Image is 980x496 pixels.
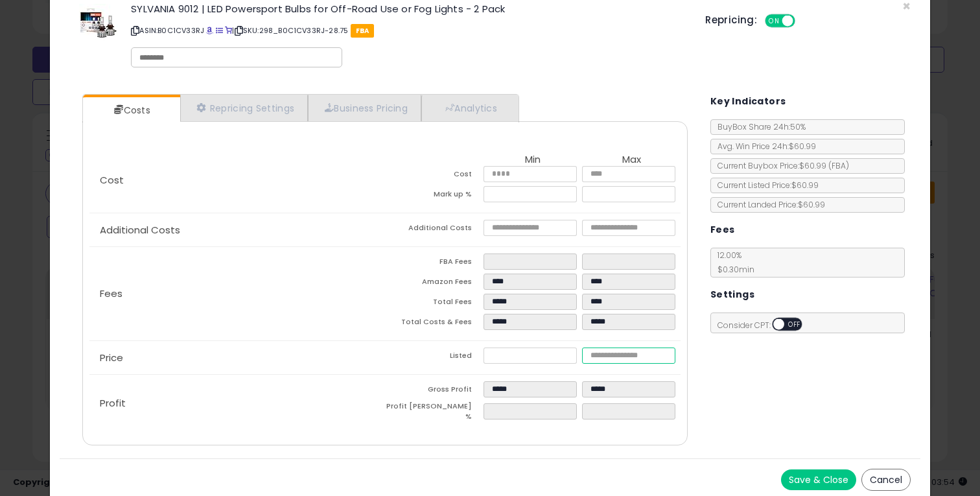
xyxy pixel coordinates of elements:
[308,95,421,121] a: Business Pricing
[89,225,385,235] p: Additional Costs
[793,16,814,27] span: OFF
[711,320,819,331] span: Consider CPT:
[828,160,849,171] span: ( FBA )
[385,294,484,314] td: Total Fees
[705,15,757,25] h5: Repricing:
[385,348,484,368] td: Listed
[799,160,849,171] span: $60.99
[385,220,484,240] td: Additional Costs
[351,24,375,38] span: FBA
[79,4,118,43] img: 410gA+TZJOL._SL60_.jpg
[89,353,385,363] p: Price
[711,121,806,132] span: BuyBox Share 24h: 50%
[131,20,686,41] p: ASIN: B0C1CV33RJ | SKU: 298_B0C1CV33RJ-28.75
[385,166,484,186] td: Cost
[89,175,385,185] p: Cost
[781,469,856,490] button: Save & Close
[421,95,517,121] a: Analytics
[711,199,825,210] span: Current Landed Price: $60.99
[711,160,849,171] span: Current Buybox Price:
[582,154,681,166] th: Max
[385,186,484,206] td: Mark up %
[711,264,754,275] span: $0.30 min
[784,319,805,330] span: OFF
[89,398,385,408] p: Profit
[710,93,786,110] h5: Key Indicators
[216,25,223,36] a: All offer listings
[710,222,735,238] h5: Fees
[484,154,582,166] th: Min
[385,381,484,401] td: Gross Profit
[711,250,754,275] span: 12.00 %
[180,95,309,121] a: Repricing Settings
[711,141,816,152] span: Avg. Win Price 24h: $60.99
[89,289,385,299] p: Fees
[385,314,484,334] td: Total Costs & Fees
[861,469,911,491] button: Cancel
[385,274,484,294] td: Amazon Fees
[710,287,754,303] h5: Settings
[83,97,179,123] a: Costs
[206,25,213,36] a: BuyBox page
[385,254,484,274] td: FBA Fees
[766,16,782,27] span: ON
[711,180,819,191] span: Current Listed Price: $60.99
[225,25,232,36] a: Your listing only
[385,401,484,425] td: Profit [PERSON_NAME] %
[131,4,686,14] h3: SYLVANIA 9012 | LED Powersport Bulbs for Off-Road Use or Fog Lights - 2 Pack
